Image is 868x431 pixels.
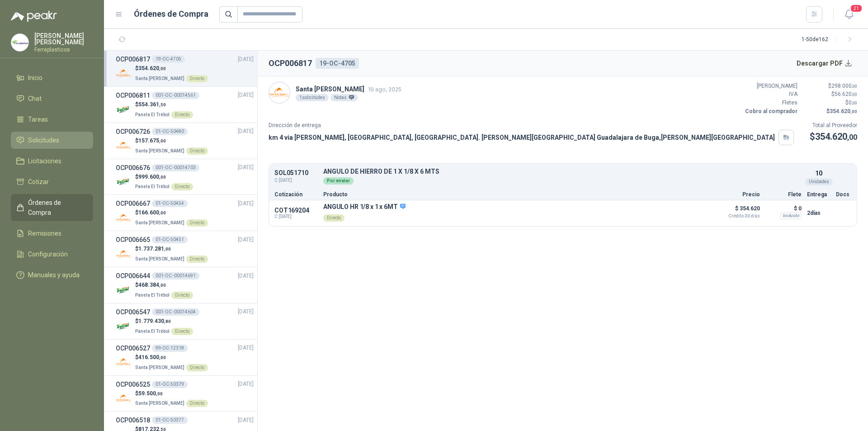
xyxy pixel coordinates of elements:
img: Company Logo [116,66,132,81]
span: Licitaciones [28,156,61,166]
div: Directo [186,256,208,263]
a: Manuales y ayuda [11,266,93,284]
div: 99-OC-12318 [152,345,188,352]
span: ,00 [164,246,171,251]
h3: OCP006547 [116,307,150,317]
span: [DATE] [238,91,254,99]
span: C: [DATE] [274,214,318,219]
p: Entrega [807,192,830,197]
div: 1 - 50 de 162 [802,33,857,47]
span: Manuales y ayuda [28,270,80,280]
h1: Órdenes de Compra [134,8,208,20]
p: Ferreplasticos [34,47,93,52]
p: $ [135,245,208,253]
p: Dirección de entrega [269,121,794,130]
div: Directo [186,400,208,407]
span: Santa [PERSON_NAME] [135,365,184,370]
span: 999.600 [138,174,166,180]
span: Panela El Trébol [135,184,170,189]
img: Logo peakr [11,11,57,22]
span: [DATE] [238,344,254,352]
span: 56.620 [835,91,857,97]
p: $ [803,99,857,107]
p: 10 [815,168,822,178]
div: 01-OC-50454 [152,200,188,207]
span: [DATE] [238,55,254,64]
span: 354.620 [815,131,857,142]
p: $ [135,281,193,289]
span: 21 [850,4,863,13]
span: Santa [PERSON_NAME] [135,401,184,406]
p: Precio [715,192,760,197]
p: ANGULO DE HIERRO DE 1 X 1/8 X 6 MTS [323,168,802,175]
a: OCP00672601-OC-50480[DATE] Company Logo$157.675,00Santa [PERSON_NAME]Directo [116,127,254,155]
span: Cotizar [28,177,49,187]
p: Santa [PERSON_NAME] [296,84,401,94]
span: Crédito 30 días [715,214,760,218]
img: Company Logo [116,282,132,298]
span: ,00 [852,84,857,89]
a: OCP006811001-OC -00014561[DATE] Company Logo$554.361,50Panela El TrébolDirecto [116,90,254,119]
span: [DATE] [238,127,254,136]
p: $ [135,208,208,217]
p: Cobro al comprador [743,107,797,116]
a: OCP00666701-OC-50454[DATE] Company Logo$166.600,00Santa [PERSON_NAME]Directo [116,199,254,227]
p: [PERSON_NAME] [743,82,797,90]
h2: OCP006817 [269,57,312,70]
div: 1 solicitudes [296,94,329,101]
span: Órdenes de Compra [28,198,85,218]
span: [DATE] [238,163,254,172]
button: Descargar PDF [792,54,858,72]
span: 0 [849,99,857,106]
span: ,00 [847,133,857,142]
img: Company Logo [116,355,132,370]
span: Remisiones [28,228,61,238]
span: Santa [PERSON_NAME] [135,76,184,81]
a: OCP006547001-OC -00014604[DATE] Company Logo$1.779.430,80Panela El TrébolDirecto [116,307,254,336]
span: C: [DATE] [274,177,318,184]
span: ,00 [159,66,166,71]
h3: OCP006665 [116,235,150,245]
div: 001-OC -00014703 [152,164,199,171]
div: 001-OC -00014604 [152,308,199,316]
div: 01-OC-50377 [152,417,188,424]
button: 21 [841,6,857,23]
div: Directo [171,292,193,299]
a: OCP00652799-OC-12318[DATE] Company Logo$416.500,00Santa [PERSON_NAME]Directo [116,343,254,372]
h3: OCP006525 [116,379,150,389]
p: $ [803,90,857,99]
div: Directo [186,219,208,227]
div: 19-OC-4705 [316,58,359,69]
img: Company Logo [269,82,290,103]
p: $ [803,82,857,90]
span: Santa [PERSON_NAME] [135,148,184,153]
span: ,00 [852,92,857,97]
div: Directo [186,75,208,82]
span: [DATE] [238,308,254,316]
span: Panela El Trébol [135,112,170,117]
p: km 4 via [PERSON_NAME], [GEOGRAPHIC_DATA], [GEOGRAPHIC_DATA]. [PERSON_NAME][GEOGRAPHIC_DATA] Guad... [269,133,775,142]
h3: OCP006667 [116,199,150,208]
span: [DATE] [238,199,254,208]
span: 1.779.430 [138,318,171,324]
p: SOL051710 [274,170,318,176]
img: Company Logo [116,318,132,334]
p: $ [135,353,208,362]
div: Directo [171,111,193,118]
a: Tareas [11,111,93,128]
h3: OCP006817 [116,54,150,64]
img: Company Logo [116,210,132,226]
div: Notas [330,94,358,101]
a: OCP00652501-OC-50379[DATE] Company Logo$59.500,00Santa [PERSON_NAME]Directo [116,379,254,408]
p: $ [135,137,208,145]
img: Company Logo [116,391,132,407]
p: $ [135,173,193,181]
p: $ [803,107,857,116]
span: Santa [PERSON_NAME] [135,220,184,225]
div: Directo [186,147,208,155]
a: OCP006676001-OC -00014703[DATE] Company Logo$999.600,00Panela El TrébolDirecto [116,163,254,191]
span: 59.500 [138,390,163,397]
span: [DATE] [238,236,254,244]
a: Cotizar [11,173,93,190]
span: Chat [28,94,42,104]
